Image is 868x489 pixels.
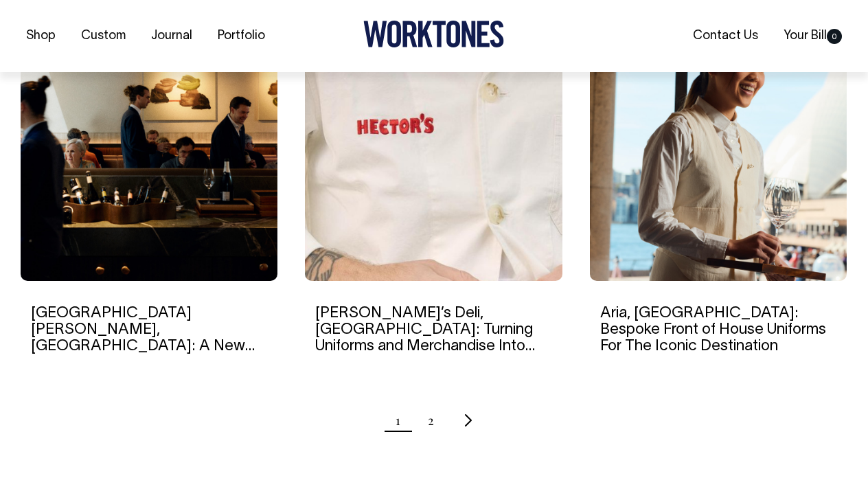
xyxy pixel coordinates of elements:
[31,306,255,387] a: [GEOGRAPHIC_DATA][PERSON_NAME], [GEOGRAPHIC_DATA]: A New Look For The Most Anticipated Opening of...
[21,403,847,437] nav: Pagination
[305,16,562,281] img: Hector’s Deli, Melbourne: Turning Uniforms and Merchandise Into Brand Assets
[600,306,826,353] a: Aria, [GEOGRAPHIC_DATA]: Bespoke Front of House Uniforms For The Iconic Destination
[687,24,764,47] a: Contact Us
[21,16,277,281] img: Saint Peter, Sydney: A New Look For The Most Anticipated Opening of 2024
[76,25,131,47] a: Custom
[146,25,198,47] a: Journal
[827,28,842,43] span: 0
[396,403,400,437] span: Page 1
[315,306,535,370] a: [PERSON_NAME]’s Deli, [GEOGRAPHIC_DATA]: Turning Uniforms and Merchandise Into Brand Assets
[428,403,434,437] a: Page 2
[212,25,271,47] a: Portfolio
[461,403,472,437] a: Next page
[21,25,61,47] a: Shop
[590,16,847,281] img: Aria, Sydney: Bespoke Front of House Uniforms For The Iconic Destination
[778,24,847,47] a: Your Bill0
